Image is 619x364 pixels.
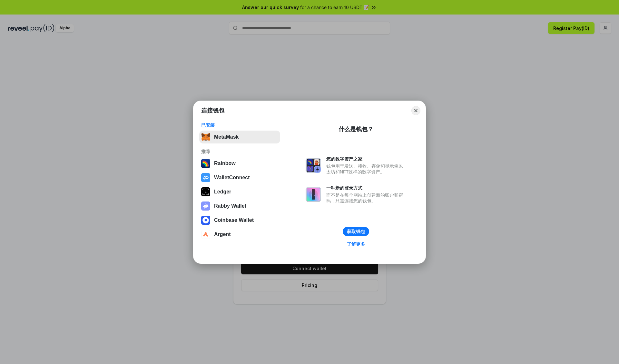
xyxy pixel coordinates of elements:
[201,133,210,142] img: svg+xml,%3Csvg%20fill%3D%22none%22%20height%3D%2233%22%20viewBox%3D%220%200%2035%2033%22%20width%...
[199,185,280,198] button: Ledger
[339,125,373,133] div: 什么是钱包？
[214,217,254,223] div: Coinbase Wallet
[201,107,224,114] h1: 连接钱包
[347,229,365,234] div: 获取钱包
[343,227,369,236] button: 获取钱包
[214,231,231,237] div: Argent
[214,175,250,181] div: WalletConnect
[201,122,278,128] div: 已安装
[326,156,406,162] div: 您的数字资产之家
[214,134,239,140] div: MetaMask
[214,189,231,195] div: Ledger
[343,240,369,248] a: 了解更多
[201,159,210,168] img: svg+xml,%3Csvg%20width%3D%22120%22%20height%3D%22120%22%20viewBox%3D%220%200%20120%20120%22%20fil...
[199,214,280,227] button: Coinbase Wallet
[199,157,280,170] button: Rainbow
[306,158,321,173] img: svg+xml,%3Csvg%20xmlns%3D%22http%3A%2F%2Fwww.w3.org%2F2000%2Fsvg%22%20fill%3D%22none%22%20viewBox...
[326,163,406,175] div: 钱包用于发送、接收、存储和显示像以太坊和NFT这样的数字资产。
[201,216,210,225] img: svg+xml,%3Csvg%20width%3D%2228%22%20height%3D%2228%22%20viewBox%3D%220%200%2028%2028%22%20fill%3D...
[214,203,246,209] div: Rabby Wallet
[201,202,210,211] img: svg+xml,%3Csvg%20xmlns%3D%22http%3A%2F%2Fwww.w3.org%2F2000%2Fsvg%22%20fill%3D%22none%22%20viewBox...
[214,161,236,166] div: Rainbow
[201,173,210,182] img: svg+xml,%3Csvg%20width%3D%2228%22%20height%3D%2228%22%20viewBox%3D%220%200%2028%2028%22%20fill%3D...
[199,171,280,184] button: WalletConnect
[201,230,210,239] img: svg+xml,%3Csvg%20width%3D%2228%22%20height%3D%2228%22%20viewBox%3D%220%200%2028%2028%22%20fill%3D...
[199,200,280,212] button: Rabby Wallet
[201,187,210,196] img: svg+xml,%3Csvg%20xmlns%3D%22http%3A%2F%2Fwww.w3.org%2F2000%2Fsvg%22%20width%3D%2228%22%20height%3...
[201,149,278,154] div: 推荐
[326,192,406,204] div: 而不是在每个网站上创建新的账户和密码，只需连接您的钱包。
[306,187,321,202] img: svg+xml,%3Csvg%20xmlns%3D%22http%3A%2F%2Fwww.w3.org%2F2000%2Fsvg%22%20fill%3D%22none%22%20viewBox...
[326,185,406,191] div: 一种新的登录方式
[199,228,280,241] button: Argent
[347,241,365,247] div: 了解更多
[411,106,420,115] button: Close
[199,131,280,143] button: MetaMask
